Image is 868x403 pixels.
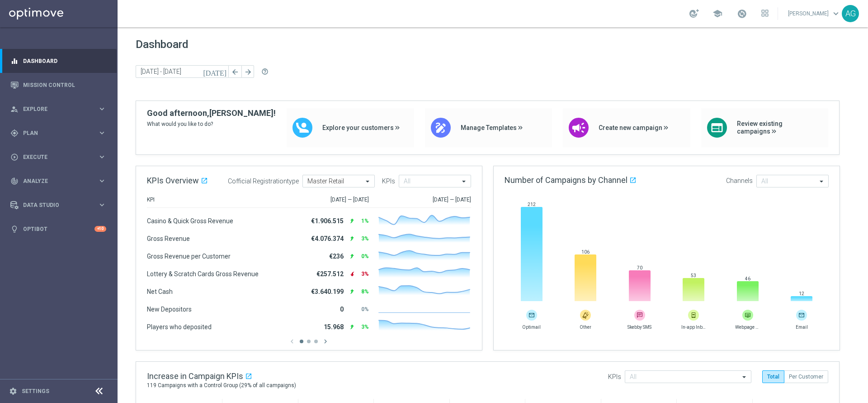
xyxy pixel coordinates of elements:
[9,387,17,395] i: settings
[10,49,106,73] div: Dashboard
[10,225,107,233] button: lightbulb Optibot +10
[831,9,841,19] span: keyboard_arrow_down
[23,73,106,97] a: Mission Control
[10,130,107,137] button: gps_fixed Plan keyboard_arrow_right
[10,217,106,241] div: Optibot
[23,202,98,208] span: Data Studio
[98,201,106,209] i: keyboard_arrow_right
[23,154,98,160] span: Execute
[10,129,19,137] i: gps_fixed
[10,57,19,65] i: equalizer
[787,7,842,20] a: [PERSON_NAME]keyboard_arrow_down
[10,178,107,185] button: track_changes Analyze keyboard_arrow_right
[10,153,19,161] i: play_circle_outline
[10,154,107,161] button: play_circle_outline Execute keyboard_arrow_right
[10,153,98,161] div: Execute
[10,105,19,113] i: person_search
[10,201,107,209] button: Data Studio keyboard_arrow_right
[22,389,49,394] a: Settings
[23,178,98,184] span: Analyze
[10,105,98,113] div: Explore
[98,153,106,161] i: keyboard_arrow_right
[10,73,106,97] div: Mission Control
[23,130,98,136] span: Plan
[98,105,106,113] i: keyboard_arrow_right
[23,49,106,73] a: Dashboard
[10,58,107,65] button: equalizer Dashboard
[10,82,107,89] button: Mission Control
[10,225,19,233] i: lightbulb
[10,177,98,185] div: Analyze
[98,129,106,137] i: keyboard_arrow_right
[94,226,106,232] div: +10
[98,177,106,185] i: keyboard_arrow_right
[10,129,98,137] div: Plan
[10,177,19,185] i: track_changes
[23,217,94,241] a: Optibot
[10,201,98,209] div: Data Studio
[23,106,98,112] span: Explore
[10,106,107,113] button: person_search Explore keyboard_arrow_right
[842,5,859,22] div: AG
[712,9,722,19] span: school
